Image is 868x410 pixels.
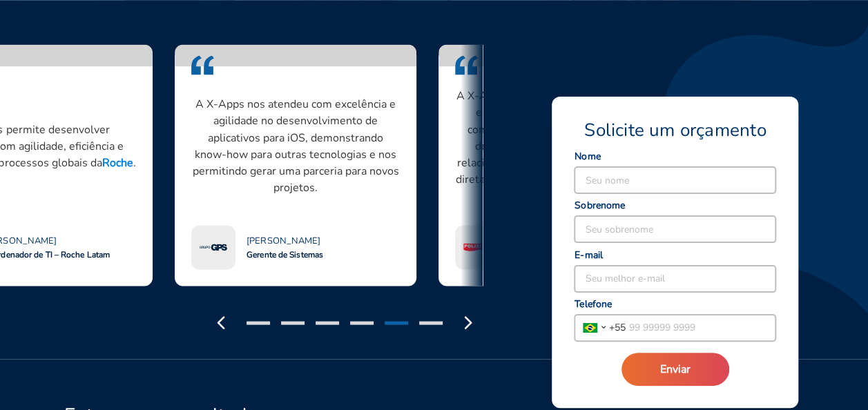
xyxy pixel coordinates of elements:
span: Gerente de Sistemas [247,248,323,260]
input: 99 99999 9999 [626,315,775,341]
input: Seu melhor e-mail [575,266,775,292]
span: [PERSON_NAME] [247,235,320,246]
p: A X-Apps nos atendeu com excelência e agilidade no desenvolvimento de aplicativos para iOS, demon... [191,96,400,195]
strong: Roche [102,155,133,170]
p: A X-Apps entendeu nossas necessidades e particularidades, em um projeto conseguimos alinhar a exc... [455,88,664,204]
button: Enviar [621,353,729,386]
input: Seu sobrenome [575,216,775,242]
span: + 55 [609,320,626,335]
span: Solicite um orçamento [584,119,766,142]
span: Enviar [660,362,691,377]
input: Seu nome [575,167,775,193]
